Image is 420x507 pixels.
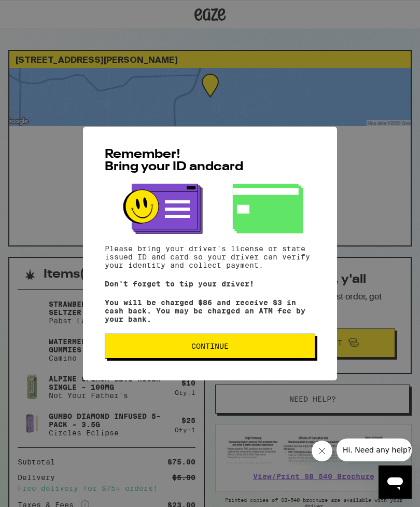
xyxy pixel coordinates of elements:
[379,465,412,499] iframe: Button to launch messaging window
[105,334,315,359] button: Continue
[191,342,229,350] span: Continue
[312,441,332,461] iframe: Close message
[105,280,315,288] p: Don't forget to tip your driver!
[105,148,243,173] span: Remember! Bring your ID and card
[105,298,315,323] p: You will be charged $86 and receive $3 in cash back. You may be charged an ATM fee by your bank.
[105,244,315,269] p: Please bring your driver's license or state issued ID and card so your driver can verify your ide...
[337,439,412,461] iframe: Message from company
